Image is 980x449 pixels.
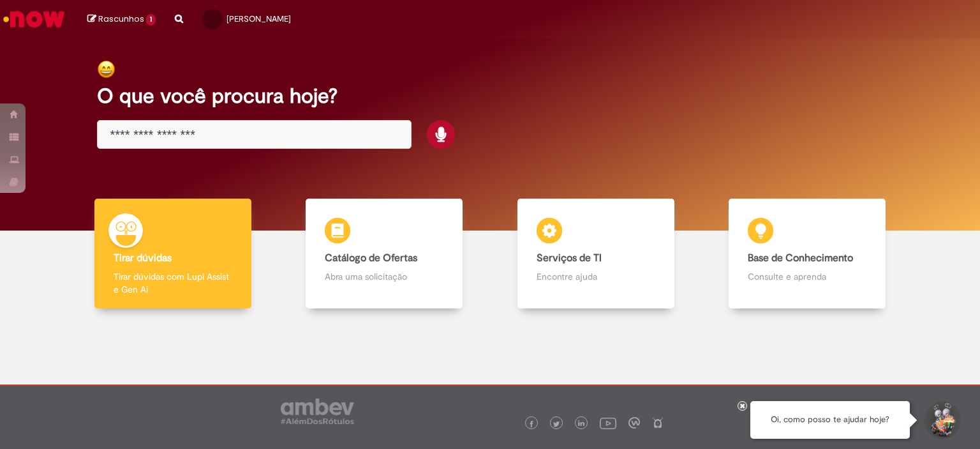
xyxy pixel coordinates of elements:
[750,401,910,439] div: Oi, como posso te ajudar hoje?
[97,85,884,107] h2: O que você procura hoje?
[490,199,702,309] a: Serviços de TI Encontre ajuda
[702,199,914,309] a: Base de Conhecimento Consulte e aprenda
[578,420,584,428] img: logo_footer_linkedin.png
[600,415,616,431] img: logo_footer_youtube.png
[923,401,961,439] button: Iniciar Conversa de Suporte
[279,199,491,309] a: Catálogo de Ofertas Abra uma solicitação
[628,417,640,429] img: logo_footer_workplace.png
[281,399,354,424] img: logo_footer_ambev_rotulo_gray.png
[226,13,291,24] span: [PERSON_NAME]
[748,252,853,264] b: Base de Conhecimento
[553,421,560,427] img: logo_footer_twitter.png
[67,199,279,309] a: Tirar dúvidas Tirar dúvidas com Lupi Assist e Gen Ai
[652,417,664,429] img: logo_footer_naosei.png
[114,270,232,296] p: Tirar dúvidas com Lupi Assist e Gen Ai
[114,252,172,264] b: Tirar dúvidas
[537,270,655,283] p: Encontre ajuda
[537,252,602,264] b: Serviços de TI
[146,14,156,26] span: 1
[325,252,417,264] b: Catálogo de Ofertas
[98,13,144,25] span: Rascunhos
[87,13,156,26] a: Rascunhos
[97,60,115,79] img: happy-face.png
[1,6,67,32] img: ServiceNow
[528,421,535,427] img: logo_footer_facebook.png
[325,270,443,283] p: Abra uma solicitação
[748,270,866,283] p: Consulte e aprenda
